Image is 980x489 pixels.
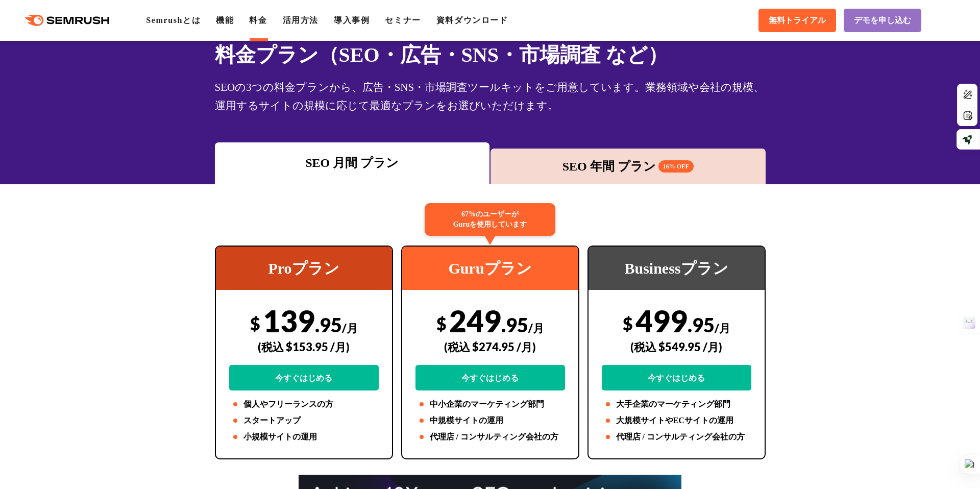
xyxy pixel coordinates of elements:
[415,365,565,390] a: 今すぐはじめる
[602,431,751,443] li: 代理店 / コンサルティング会社の方
[16,27,24,36] img: website_grey.svg
[496,157,761,176] div: SEO 年間 プラン
[385,16,421,25] a: セミナー
[688,313,715,336] span: .95
[107,60,115,68] img: tab_keywords_by_traffic_grey.svg
[602,398,751,410] li: 大手企業のマーケティング部門
[602,414,751,427] li: 大規模サイトやECサイトの運用
[415,398,565,410] li: 中小企業のマーケティング部門
[334,16,370,25] a: 導入事例
[436,16,508,25] a: 資料ダウンロード
[623,313,633,334] span: $
[229,414,379,427] li: スタートアップ
[342,321,358,335] span: /月
[501,313,528,336] span: .95
[146,16,201,25] a: Semrushとは
[215,40,766,70] h1: 料金プラン（SEO・広告・SNS・市場調査 など）
[589,247,765,290] div: Businessプラン
[229,365,379,390] a: 今すぐはじめる
[602,303,751,390] div: 499
[436,313,447,334] span: $
[27,27,118,36] div: ドメイン: [DOMAIN_NAME]
[229,329,379,365] div: (税込 $153.95 /月)
[315,313,342,336] span: .95
[854,15,911,26] span: デモを申し込む
[216,16,234,25] a: 機能
[844,9,921,32] a: デモを申し込む
[220,154,485,172] div: SEO 月間 プラン
[46,61,85,68] div: ドメイン概要
[415,414,565,427] li: 中規模サイトの運用
[402,247,578,290] div: Guruプラン
[769,15,826,26] span: 無料トライアル
[415,303,565,390] div: 249
[35,60,43,68] img: tab_domain_overview_orange.svg
[658,160,694,173] span: 16% OFF
[715,321,730,335] span: /月
[216,247,392,290] div: Proプラン
[602,365,751,390] a: 今すぐはじめる
[16,16,24,25] img: logo_orange.svg
[229,398,379,410] li: 個人やフリーランスの方
[250,313,260,334] span: $
[29,16,50,25] div: v 4.0.25
[229,431,379,443] li: 小規模サイトの運用
[415,329,565,365] div: (税込 $274.95 /月)
[528,321,544,335] span: /月
[229,303,379,390] div: 139
[283,16,318,25] a: 活用方法
[215,78,766,115] div: SEOの3つの料金プランから、広告・SNS・市場調査ツールキットをご用意しています。業務領域や会社の規模、運用するサイトの規模に応じて最適なプランをお選びいただけます。
[425,203,555,236] div: 67%のユーザーが Guruを使用しています
[118,61,164,68] div: キーワード流入
[249,16,267,25] a: 料金
[415,431,565,443] li: 代理店 / コンサルティング会社の方
[758,9,836,32] a: 無料トライアル
[602,329,751,365] div: (税込 $549.95 /月)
